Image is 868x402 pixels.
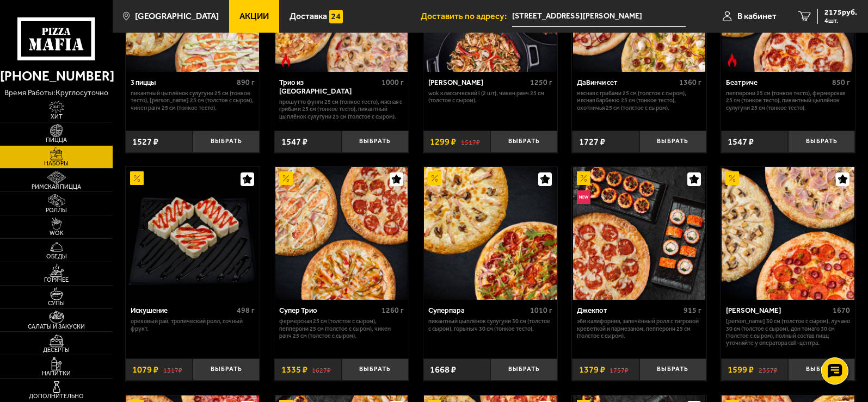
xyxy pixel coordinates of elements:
[193,131,260,153] button: Выбрать
[490,131,557,153] button: Выбрать
[274,167,409,299] a: АкционныйСупер Трио
[530,78,552,87] span: 1250 г
[381,306,404,315] span: 1260 г
[610,365,629,374] s: 1757 ₽
[131,318,255,332] p: Ореховый рай, Тропический ролл, Сочный фрукт.
[126,167,258,299] img: Искушение
[132,137,158,146] span: 1527 ₽
[135,12,219,21] span: [GEOGRAPHIC_DATA]
[131,90,255,112] p: Пикантный цыплёнок сулугуни 25 см (тонкое тесто), [PERSON_NAME] 25 см (толстое с сыром), Чикен Ра...
[342,358,409,381] button: Выбрать
[490,358,557,381] button: Выбрать
[832,78,850,87] span: 850 г
[679,78,701,87] span: 1360 г
[126,167,260,299] a: АкционныйИскушение
[275,167,408,299] img: Супер Трио
[579,137,605,146] span: 1727 ₽
[428,171,441,185] img: Акционный
[726,306,830,315] div: [PERSON_NAME]
[728,137,754,146] span: 1547 ₽
[281,365,307,374] span: 1335 ₽
[572,167,706,299] a: АкционныйНовинкаДжекпот
[428,78,527,87] div: [PERSON_NAME]
[132,365,158,374] span: 1079 ₽
[737,12,777,21] span: В кабинет
[279,171,293,185] img: Акционный
[577,190,590,204] img: Новинка
[237,78,255,87] span: 890 г
[579,365,605,374] span: 1379 ₽
[726,318,850,347] p: [PERSON_NAME] 30 см (толстое с сыром), Лучано 30 см (толстое с сыром), Дон Томаго 30 см (толстое ...
[577,318,701,339] p: Эби Калифорния, Запечённый ролл с тигровой креветкой и пармезаном, Пепперони 25 см (толстое с сыр...
[279,78,378,96] div: Трио из [GEOGRAPHIC_DATA]
[530,306,552,315] span: 1010 г
[684,306,701,315] span: 915 г
[239,12,269,21] span: Акции
[639,358,706,381] button: Выбрать
[342,131,409,153] button: Выбрать
[130,171,144,185] img: Акционный
[639,131,706,153] button: Выбрать
[423,167,558,299] a: АкционныйСуперпара
[279,306,378,315] div: Супер Трио
[573,167,705,299] img: Джекпот
[237,306,255,315] span: 498 г
[824,17,857,24] span: 4 шт.
[430,365,456,374] span: 1668 ₽
[279,98,403,120] p: Прошутто Фунги 25 см (тонкое тесто), Мясная с грибами 25 см (тонкое тесто), Пикантный цыплёнок су...
[788,131,855,153] button: Выбрать
[759,365,778,374] s: 2357 ₽
[725,171,739,185] img: Акционный
[725,53,739,67] img: Острое блюдо
[726,90,850,112] p: Пепперони 25 см (тонкое тесто), Фермерская 25 см (тонкое тесто), Пикантный цыплёнок сулугуни 25 с...
[461,137,480,146] s: 1517 ₽
[428,306,527,315] div: Суперпара
[722,167,854,299] img: Хет Трик
[577,171,590,185] img: Акционный
[512,7,686,27] input: Ваш адрес доставки
[512,7,686,27] span: бульвар Александра Грина, 3
[726,78,829,87] div: Беатриче
[430,137,456,146] span: 1299 ₽
[421,12,512,21] span: Доставить по адресу:
[577,306,680,315] div: Джекпот
[163,365,182,374] s: 1317 ₽
[312,365,331,374] s: 1627 ₽
[131,78,234,87] div: 3 пиццы
[833,306,850,315] span: 1670
[824,9,857,16] span: 2175 руб.
[131,306,234,315] div: Искушение
[290,12,327,21] span: Доставка
[721,167,855,299] a: АкционныйХет Трик
[577,78,676,87] div: ДаВинчи сет
[788,358,855,381] button: Выбрать
[381,78,404,87] span: 1000 г
[279,53,293,67] img: Острое блюдо
[424,167,556,299] img: Суперпара
[281,137,307,146] span: 1547 ₽
[193,358,260,381] button: Выбрать
[728,365,754,374] span: 1599 ₽
[428,90,552,104] p: Wok классический L (2 шт), Чикен Ранч 25 см (толстое с сыром).
[577,90,701,112] p: Мясная с грибами 25 см (толстое с сыром), Мясная Барбекю 25 см (тонкое тесто), Охотничья 25 см (т...
[329,10,343,23] img: 15daf4d41897b9f0e9f617042186c801.svg
[428,318,552,332] p: Пикантный цыплёнок сулугуни 30 см (толстое с сыром), Горыныч 30 см (тонкое тесто).
[279,318,403,339] p: Фермерская 25 см (толстое с сыром), Пепперони 25 см (толстое с сыром), Чикен Ранч 25 см (толстое ...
